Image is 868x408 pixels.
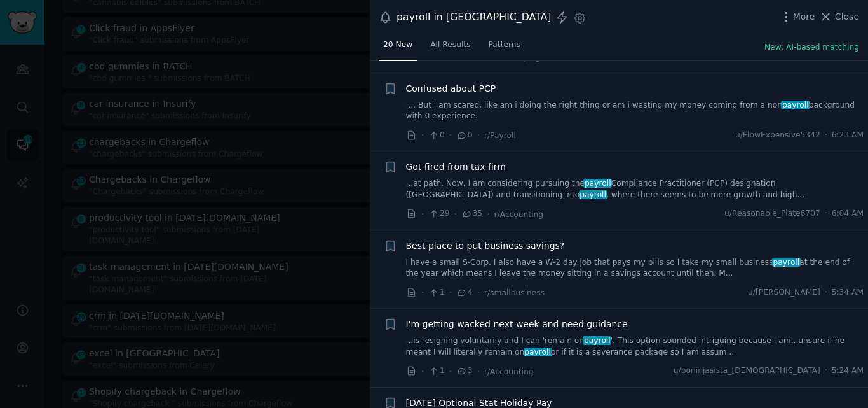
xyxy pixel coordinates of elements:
span: · [477,129,480,142]
span: payroll [583,336,611,345]
span: u/Reasonable_Plate6707 [724,208,820,220]
span: r/Accounting [494,210,544,219]
a: I have a small S-Corp. I also have a W-2 day job that pays my bills so I take my small businesspa... [406,257,864,279]
span: payroll [524,348,552,356]
span: · [454,208,457,221]
span: 0 [428,130,444,141]
span: r/Accounting [484,367,534,376]
span: Close [835,10,859,24]
button: New: AI-based matching [764,42,859,53]
span: · [825,130,827,141]
span: · [421,365,424,378]
span: · [825,287,827,299]
span: 5:34 AM [832,287,864,299]
span: 5:24 AM [832,365,864,377]
span: payroll [579,190,607,199]
span: Patterns [489,39,520,51]
span: u/boninjasista_[DEMOGRAPHIC_DATA] [674,365,820,377]
span: · [487,208,489,221]
span: 1 [428,287,444,299]
a: Patterns [484,35,525,61]
span: 35 [461,208,482,220]
div: payroll in [GEOGRAPHIC_DATA] [397,10,551,25]
span: All Results [430,39,470,51]
span: r/Bookkeeping [484,53,540,62]
span: payroll [772,258,801,267]
a: Best place to put business savings? [406,239,565,253]
span: u/[PERSON_NAME] [748,287,820,299]
span: payroll [583,179,612,188]
span: · [825,365,827,377]
span: 20 New [383,39,412,51]
span: r/smallbusiness [484,288,545,297]
span: payroll [781,101,810,109]
span: r/Payroll [484,131,516,140]
span: · [449,129,452,142]
span: 29 [428,208,449,220]
a: ...at path. Now, I am considering pursuing thepayrollCompliance Practitioner (PCP) designation ([... [406,178,864,200]
button: More [780,10,815,24]
a: 20 New [379,35,417,61]
span: 1 [428,365,444,377]
button: Close [819,10,859,24]
a: ...is resigning voluntarily and I can 'remain onpayroll'. This option sounded intriguing because ... [406,335,864,358]
span: 6:04 AM [832,208,864,220]
a: All Results [426,35,475,61]
span: · [421,129,424,142]
span: · [421,208,424,221]
span: u/FlowExpensive5342 [735,130,820,141]
span: 3 [456,365,472,377]
span: · [449,286,452,299]
span: · [421,286,424,299]
span: 4 [456,287,472,299]
a: .... But i am scared, like am i doing the right thing or am i wasting my money coming from a nonp... [406,100,864,122]
span: · [477,365,480,378]
a: Confused about PCP [406,82,496,95]
span: · [477,286,480,299]
span: 6:23 AM [832,130,864,141]
a: I'm getting wacked next week and need guidance [406,318,628,331]
span: 0 [456,130,472,141]
span: · [825,208,827,220]
a: Got fired from tax firm [406,160,506,174]
span: More [793,10,815,24]
span: · [449,365,452,378]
